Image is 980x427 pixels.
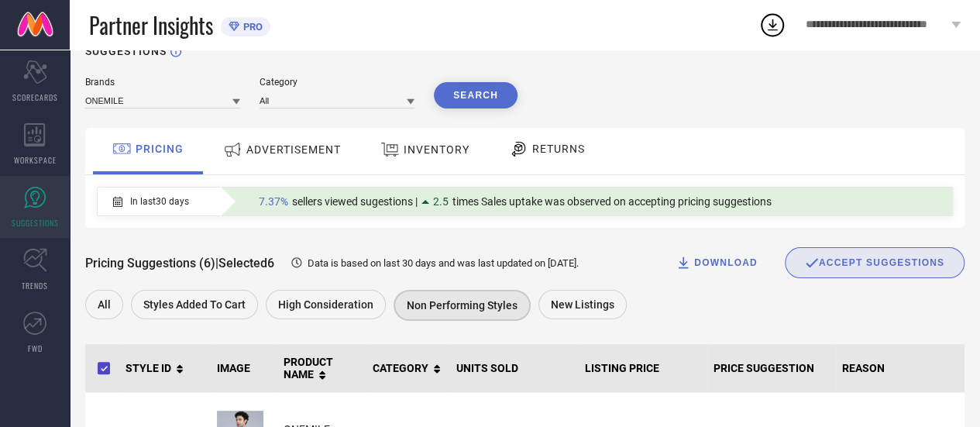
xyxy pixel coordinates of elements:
[707,344,836,393] th: PRICE SUGGESTION
[532,143,585,155] span: RETURNS
[85,45,167,57] h1: SUGGESTIONS
[407,299,518,312] span: Non Performing Styles
[259,195,288,208] span: 7.37%
[308,257,579,269] span: Data is based on last 30 days and was last updated on [DATE] .
[28,343,43,354] span: FWD
[278,298,373,311] span: High Consideration
[85,77,240,88] div: Brands
[785,247,965,278] button: ACCEPT SUGGESTIONS
[452,195,772,208] span: times Sales uptake was observed on accepting pricing suggestions
[12,217,59,229] span: SUGGESTIONS
[130,196,189,207] span: In last 30 days
[836,344,965,393] th: REASON
[579,344,707,393] th: LISTING PRICE
[277,344,366,393] th: PRODUCT NAME
[758,11,786,39] div: Open download list
[805,256,944,270] div: ACCEPT SUGGESTIONS
[22,280,48,291] span: TRENDS
[450,344,579,393] th: UNITS SOLD
[785,247,965,278] div: Accept Suggestions
[433,195,449,208] span: 2.5
[251,191,779,212] div: Percentage of sellers who have viewed suggestions for the current Insight Type
[676,255,758,270] div: DOWNLOAD
[119,344,211,393] th: STYLE ID
[292,195,418,208] span: sellers viewed sugestions |
[85,256,215,270] span: Pricing Suggestions (6)
[434,82,518,108] button: Search
[215,256,218,270] span: |
[89,9,213,41] span: Partner Insights
[366,344,450,393] th: CATEGORY
[136,143,184,155] span: PRICING
[218,256,274,270] span: Selected 6
[404,143,469,156] span: INVENTORY
[12,91,58,103] span: SCORECARDS
[143,298,246,311] span: Styles Added To Cart
[551,298,614,311] span: New Listings
[14,154,57,166] span: WORKSPACE
[211,344,277,393] th: IMAGE
[239,21,263,33] span: PRO
[98,298,111,311] span: All
[656,247,777,278] button: DOWNLOAD
[246,143,341,156] span: ADVERTISEMENT
[260,77,414,88] div: Category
